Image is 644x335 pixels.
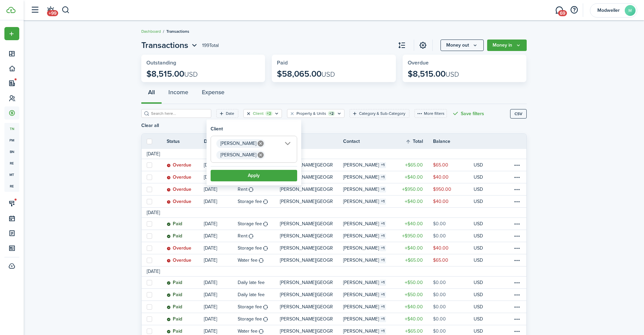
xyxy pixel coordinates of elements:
[280,289,343,301] a: [PERSON_NAME][GEOGRAPHIC_DATA]
[392,277,433,288] a: $50.00
[4,169,19,180] span: mt
[380,304,386,310] table-counter: 1
[204,244,217,252] p: [DATE]
[280,232,333,239] p: [PERSON_NAME][GEOGRAPHIC_DATA]
[474,183,492,195] a: USD
[433,257,448,264] table-amount-description: $65.00
[280,174,333,181] p: [PERSON_NAME][GEOGRAPHIC_DATA]
[474,161,483,169] p: USD
[402,232,423,239] table-amount-title: $950.00
[238,186,247,193] table-info-title: Rent
[433,303,446,310] table-amount-description: $0.00
[280,198,333,205] p: [PERSON_NAME][GEOGRAPHIC_DATA]
[558,10,567,16] span: 69
[204,242,238,254] a: [DATE]
[238,279,265,286] table-info-title: Daily late fee
[474,291,483,298] p: USD
[280,138,343,145] th: Property
[474,220,483,227] p: USD
[204,174,217,181] p: [DATE]
[433,291,446,298] table-amount-description: $0.00
[433,196,474,207] a: $40.00
[204,303,217,310] p: [DATE]
[280,313,343,325] a: [PERSON_NAME][GEOGRAPHIC_DATA]
[452,109,484,118] button: Save filters
[343,303,379,310] table-info-title: [PERSON_NAME]
[392,218,433,230] a: $40.00
[238,301,280,313] a: Storage fee
[204,289,238,301] a: [DATE]
[289,111,295,116] button: Clear filter
[392,183,433,195] a: $950.00
[204,220,217,227] p: [DATE]
[204,291,217,298] p: [DATE]
[474,289,492,301] a: USD
[392,230,433,242] a: $950.00
[195,84,231,104] button: Expense
[446,69,459,79] span: USD
[474,171,492,183] a: USD
[343,242,392,254] a: [PERSON_NAME]1
[321,69,335,79] span: USD
[350,109,409,118] filter-tag: Open filter
[280,159,343,171] a: [PERSON_NAME][GEOGRAPHIC_DATA]
[474,232,483,239] p: USD
[287,109,344,118] filter-tag: Open filter
[433,186,451,193] table-amount-description: $950.00
[167,313,204,325] a: Paid
[433,230,474,242] a: $0.00
[380,257,386,263] table-counter: 1
[4,123,19,134] span: tn
[405,244,423,252] table-amount-title: $40.00
[433,279,446,286] table-amount-description: $0.00
[343,277,392,288] a: [PERSON_NAME]1
[47,10,58,16] span: +99
[141,39,199,51] accounting-header-page-nav: Transactions
[343,254,392,266] a: [PERSON_NAME]1
[433,171,474,183] a: $40.00
[433,220,446,227] table-amount-description: $0.00
[167,280,182,285] status: Paid
[380,280,386,286] table-counter: 1
[280,303,333,310] p: [PERSON_NAME][GEOGRAPHIC_DATA]
[238,277,280,288] a: Daily late fee
[4,134,19,146] span: pm
[280,183,343,195] a: [PERSON_NAME][GEOGRAPHIC_DATA]
[280,220,333,227] p: [PERSON_NAME][GEOGRAPHIC_DATA]
[265,111,272,116] filter-tag-counter: +2
[238,242,280,254] a: Storage fee
[405,328,423,335] table-amount-title: $65.00
[343,161,379,169] table-info-title: [PERSON_NAME]
[6,7,16,13] img: TenantCloud
[204,198,217,205] p: [DATE]
[625,5,636,16] avatar-text: M
[167,329,182,334] status: Paid
[343,301,392,313] a: [PERSON_NAME]1
[167,316,182,322] status: Paid
[405,315,423,323] table-amount-title: $40.00
[433,161,448,169] table-amount-description: $65.00
[277,60,391,66] widget-stats-title: Paid
[392,171,433,183] a: $40.00
[238,291,265,298] table-info-title: Daily late fee
[204,315,217,323] p: [DATE]
[280,244,333,252] p: [PERSON_NAME][GEOGRAPHIC_DATA]
[280,257,333,264] p: [PERSON_NAME][GEOGRAPHIC_DATA]
[146,60,260,66] widget-stats-title: Outstanding
[226,110,234,117] filter-tag-label: Date
[167,221,182,227] status: Paid
[380,199,386,205] table-counter: 1
[238,232,247,239] table-info-title: Rent
[280,315,333,323] p: [PERSON_NAME][GEOGRAPHIC_DATA]
[380,174,386,180] table-counter: 1
[487,40,527,51] button: Open menu
[402,186,423,193] table-amount-title: $950.00
[4,157,19,169] span: re
[474,328,483,335] p: USD
[405,303,423,310] table-amount-title: $40.00
[142,209,165,216] td: [DATE]
[343,186,379,193] table-info-title: [PERSON_NAME]
[408,60,522,66] widget-stats-title: Overdue
[167,159,204,171] a: Overdue
[280,254,343,266] a: [PERSON_NAME][GEOGRAPHIC_DATA]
